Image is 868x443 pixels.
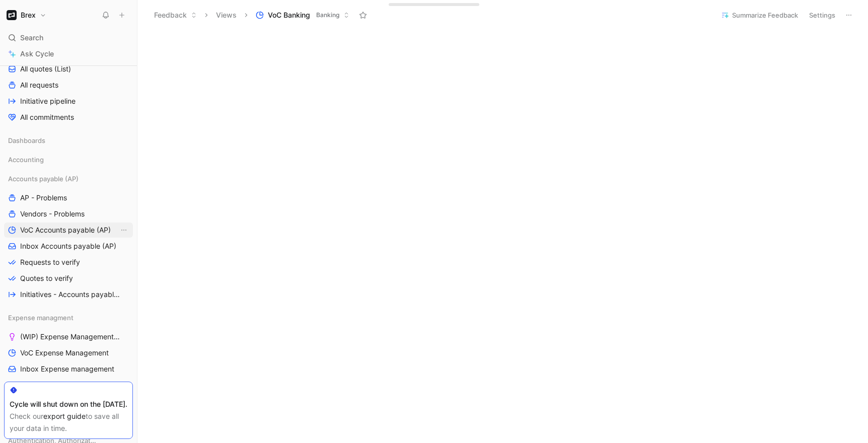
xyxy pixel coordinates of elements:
div: Accounts payable (AP)AP - ProblemsVendors - ProblemsVoC Accounts payable (AP)View actionsInbox Ac... [4,171,133,302]
a: Ask Cycle [4,46,133,61]
a: (WIP) Expense Management Problems [4,329,133,344]
span: Inbox Accounts payable (AP) [20,241,116,251]
span: Initiatives - Accounts payable (AP) [20,289,120,300]
a: Initiatives - Accounts payable (AP) [4,287,133,302]
span: Requests to verify [20,257,80,267]
span: Accounting [8,155,44,165]
span: Banking [316,10,339,20]
a: Inbox Expense management [4,361,133,377]
span: Expense managment [8,313,74,323]
button: Summarize Feedback [716,8,803,22]
span: Ask Cycle [20,48,54,60]
div: Check our to save all your data in time. [10,410,127,434]
a: export guide [43,412,86,420]
div: Dashboards [4,133,133,148]
a: Initiative pipeline [4,94,133,109]
span: All requests [20,80,58,90]
img: Brex [7,10,17,20]
a: All commitments [4,110,133,125]
span: VoC Accounts payable (AP) [20,225,111,235]
span: AP - Problems [20,193,67,203]
a: Quotes to verify [4,271,133,286]
div: Search [4,30,133,45]
span: Dashboards [8,135,45,145]
span: VoC Expense Management [20,348,109,358]
div: Dashboards [4,133,133,151]
a: AP - Problems [4,190,133,205]
span: Requests to verify [20,380,80,390]
div: Accounts payable (AP) [4,171,133,186]
a: VoC Expense Management [4,345,133,360]
span: All commitments [20,112,74,122]
h1: Brex [21,11,36,20]
button: Views [211,8,241,23]
button: View actions [119,225,129,235]
div: Expense managment [4,310,133,325]
span: Accounts payable (AP) [8,174,79,184]
button: BrexBrex [4,8,49,22]
span: VoC Banking [268,10,310,20]
span: Vendors - Problems [20,209,85,219]
div: Accounting [4,152,133,167]
span: All quotes (List) [20,64,71,74]
a: VoC Accounts payable (AP)View actions [4,223,133,238]
span: Inbox Expense management [20,364,114,374]
a: Vendors - Problems [4,206,133,221]
button: VoC BankingBanking [251,8,354,23]
button: Settings [805,8,840,22]
a: Requests to verify [4,378,133,393]
a: Inbox Accounts payable (AP) [4,239,133,254]
span: (WIP) Expense Management Problems [20,332,121,342]
a: Requests to verify [4,255,133,270]
a: All quotes (List) [4,61,133,77]
span: Initiative pipeline [20,96,76,106]
button: Feedback [150,8,201,23]
a: All requests [4,78,133,93]
span: Quotes to verify [20,273,73,283]
div: Expense managment(WIP) Expense Management ProblemsVoC Expense ManagementInbox Expense managementR... [4,310,133,425]
span: Search [20,32,43,44]
div: Accounting [4,152,133,170]
div: Cycle will shut down on the [DATE]. [10,398,127,410]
